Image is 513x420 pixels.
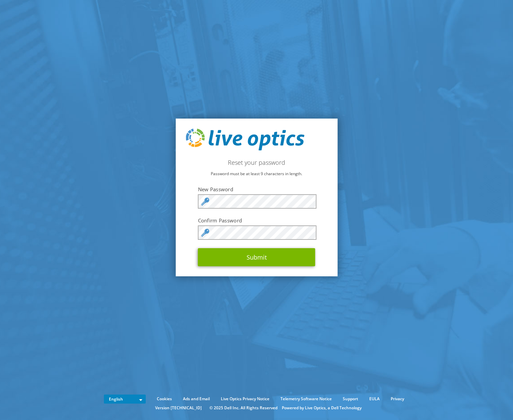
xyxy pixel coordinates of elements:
img: live_optics_svg.svg [186,129,304,151]
label: Confirm Password [198,217,315,224]
p: Password must be at least 9 characters in length. [186,170,327,178]
a: Telemetry Software Notice [275,395,337,403]
a: Ads and Email [178,395,215,403]
h2: Reset your password [186,159,327,166]
a: EULA [364,395,385,403]
a: Live Optics Privacy Notice [216,395,274,403]
a: Privacy [386,395,409,403]
li: © 2025 Dell Inc. All Rights Reserved [206,404,281,412]
li: Version [TECHNICAL_ID] [152,404,205,412]
li: Powered by Live Optics, a Dell Technology [282,404,362,412]
a: Cookies [152,395,177,403]
button: Submit [198,248,315,266]
label: New Password [198,186,315,193]
a: Support [338,395,363,403]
